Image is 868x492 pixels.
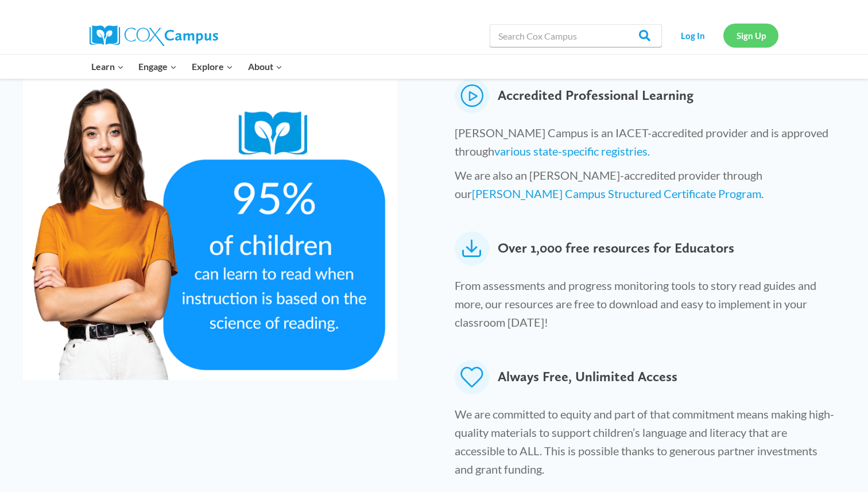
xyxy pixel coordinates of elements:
[490,24,662,47] input: Search Cox Campus
[184,55,241,79] button: Child menu of Explore
[668,24,778,47] nav: Secondary Navigation
[498,79,693,113] span: Accredited Professional Learning
[668,24,718,47] a: Log In
[455,405,836,484] p: We are committed to equity and part of that commitment means making high-quality materials to sup...
[494,144,650,158] a: various state-specific registries.
[455,276,836,337] p: From assessments and progress monitoring tools to story read guides and more, our resources are f...
[455,166,836,208] p: We are also an [PERSON_NAME]-accredited provider through our .
[723,24,778,47] a: Sign Up
[84,55,131,79] button: Child menu of Learn
[472,187,761,200] a: [PERSON_NAME] Campus Structured Certificate Program
[498,231,734,266] span: Over 1,000 free resources for Educators
[84,55,289,79] nav: Primary Navigation
[23,75,397,380] img: Frame 13 (1)
[498,360,677,394] span: Always Free, Unlimited Access
[241,55,290,79] button: Child menu of About
[455,123,836,166] p: [PERSON_NAME] Campus is an IACET-accredited provider and is approved through
[131,55,185,79] button: Child menu of Engage
[90,25,218,46] img: Cox Campus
